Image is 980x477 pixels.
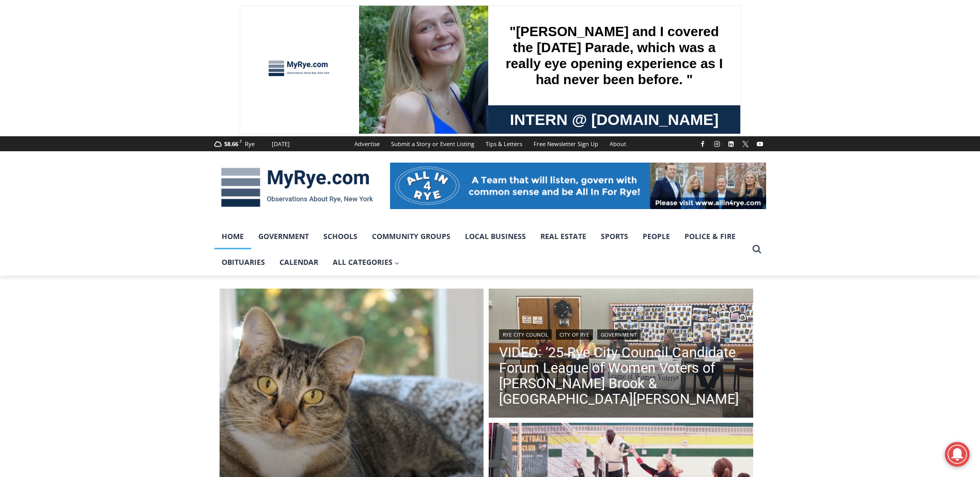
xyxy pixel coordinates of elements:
[224,140,238,148] span: 58.66
[270,103,479,126] span: Intern @ [DOMAIN_NAME]
[677,224,743,249] a: Police & Fire
[528,136,604,151] a: Free Newsletter Sign Up
[316,224,365,249] a: Schools
[711,138,723,150] a: Instagram
[214,224,748,276] nav: Primary Navigation
[725,138,737,150] a: Linkedin
[480,136,528,151] a: Tips & Letters
[214,224,251,249] a: Home
[499,329,552,340] a: Rye City Council
[390,163,766,209] img: All in for Rye
[696,138,709,150] a: Facebook
[458,224,533,249] a: Local Business
[604,136,632,151] a: About
[499,345,743,407] a: VIDEO: ’25 Rye City Council Candidate Forum League of Women Voters of [PERSON_NAME] Brook & [GEOG...
[248,100,501,129] a: Intern @ [DOMAIN_NAME]
[533,224,594,249] a: Real Estate
[261,1,488,100] div: "[PERSON_NAME] and I covered the [DATE] Parade, which was a really eye opening experience as I ha...
[754,138,766,150] a: YouTube
[245,139,255,149] div: Rye
[272,249,325,275] a: Calendar
[594,224,635,249] a: Sports
[739,138,752,150] a: X
[325,249,407,275] button: Child menu of All Categories
[365,224,458,249] a: Community Groups
[385,136,480,151] a: Submit a Story or Event Listing
[489,289,753,421] a: Read More VIDEO: ’25 Rye City Council Candidate Forum League of Women Voters of Rye, Rye Brook & ...
[240,138,242,144] span: F
[272,139,290,149] div: [DATE]
[214,161,380,214] img: MyRye.com
[349,136,632,151] nav: Secondary Navigation
[597,329,641,340] a: Government
[556,329,593,340] a: City of Rye
[251,224,316,249] a: Government
[635,224,677,249] a: People
[489,289,753,421] img: (PHOTO: The League of Women Voters of Rye, Rye Brook & Port Chester held a 2025 Rye City Council ...
[499,327,743,340] div: | |
[349,136,385,151] a: Advertise
[214,249,272,275] a: Obituaries
[748,240,766,259] button: View Search Form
